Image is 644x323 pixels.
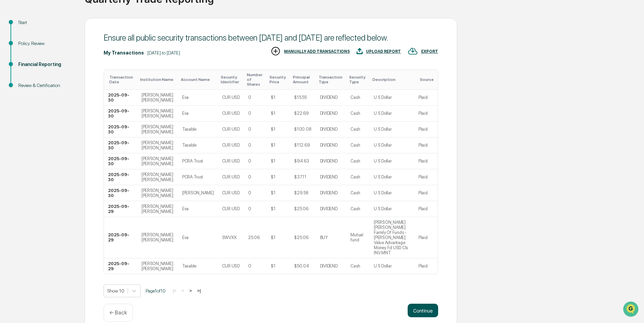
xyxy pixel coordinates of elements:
div: U S Dollar [374,158,391,164]
td: Plaid [414,137,438,153]
div: Toggle SortBy [221,75,241,84]
img: 1746055101610-c473b297-6a78-478c-a979-82029cc54cd1 [7,52,19,64]
div: $1 [271,127,275,132]
div: Ensure all public security transactions between [DATE] and [DATE] are reflected below. [104,33,438,43]
div: $1 [271,206,275,211]
span: Data Lookup [14,98,43,105]
td: Eva [178,201,218,217]
div: 0 [248,158,251,164]
td: Taxable [178,137,218,153]
td: Plaid [414,153,438,169]
td: Plaid [414,258,438,274]
div: 0 [248,127,251,132]
span: Pylon [67,115,82,120]
div: Cash [350,127,360,132]
td: 2025-09-30 [104,169,137,185]
div: Cash [350,190,360,195]
button: < [179,288,186,294]
div: $25.06 [294,206,308,211]
div: $37.11 [294,174,306,179]
td: Eva [178,90,218,106]
div: [PERSON_NAME] [PERSON_NAME] [142,188,174,198]
img: UPLOAD REPORT [357,46,363,56]
div: U S Dollar [374,174,391,179]
td: 2025-09-30 [104,122,137,137]
button: |< [171,288,178,294]
div: DIVIDEND [320,127,338,132]
div: U S Dollar [374,143,391,148]
div: Cash [350,174,360,179]
span: Attestations [56,85,84,92]
td: 2025-09-30 [104,153,137,169]
div: Toggle SortBy [349,75,367,84]
div: $94.63 [294,158,309,164]
div: $25.06 [294,235,308,240]
div: 0 [248,143,251,148]
div: My Transactions [104,50,144,56]
td: Plaid [414,122,438,137]
div: [PERSON_NAME] [PERSON_NAME] Family Of Funds - [PERSON_NAME] Value Advantage Money Fd USD Cls INV MNT [374,220,410,255]
div: DIVIDEND [320,190,338,195]
td: 2025-09-29 [104,217,137,258]
div: $112.69 [294,143,310,148]
div: Review & Certification [18,82,74,89]
div: Cash [350,206,360,211]
td: PCRA Trust [178,169,218,185]
td: Plaid [414,201,438,217]
div: Toggle SortBy [420,77,435,82]
div: $1 [271,190,275,195]
div: $1 [271,111,275,116]
div: Toggle SortBy [140,77,175,82]
div: CUR:USD [222,111,240,116]
div: 🔎 [7,99,12,104]
div: Toggle SortBy [372,77,412,82]
a: 🗄️Attestations [46,83,87,95]
iframe: Open customer support [622,301,641,319]
div: Cash [350,143,360,148]
td: Taxable [178,122,218,137]
div: Toggle SortBy [319,75,344,84]
div: 0 [248,263,251,268]
td: 2025-09-30 [104,185,137,201]
td: Eva [178,217,218,258]
a: Powered byPylon [48,114,82,120]
div: Start [18,19,74,26]
div: Toggle SortBy [247,72,264,87]
div: DIVIDEND [320,158,338,164]
div: Toggle SortBy [181,77,215,82]
div: EXPORT [421,49,438,54]
div: DIVIDEND [320,111,338,116]
div: U S Dollar [374,190,391,195]
div: SWVXX [222,235,237,240]
div: Toggle SortBy [270,75,287,84]
td: 2025-09-30 [104,137,137,153]
div: [PERSON_NAME] [PERSON_NAME] [142,172,174,182]
img: MANUALLY ADD TRANSACTIONS [271,46,281,56]
span: Page 1 of 10 [146,288,166,294]
td: Plaid [414,185,438,201]
div: DIVIDEND [320,263,338,268]
div: $1 [271,158,275,164]
button: >| [195,288,203,294]
div: $1 [271,174,275,179]
div: U S Dollar [374,95,391,100]
td: Plaid [414,106,438,122]
a: 🖐️Preclearance [4,83,46,95]
div: CUR:USD [222,206,240,211]
div: $15.55 [294,95,306,100]
div: 25.06 [248,235,260,240]
div: [PERSON_NAME] [PERSON_NAME] [142,140,174,150]
div: Policy Review [18,40,74,47]
div: $1 [271,143,275,148]
div: DIVIDEND [320,174,338,179]
div: CUR:USD [222,143,240,148]
button: Start new chat [115,54,123,62]
td: Plaid [414,169,438,185]
div: 0 [248,206,251,211]
div: [PERSON_NAME] [PERSON_NAME] [142,261,174,271]
div: [PERSON_NAME] [PERSON_NAME] [142,108,174,119]
div: $50.04 [294,263,309,268]
div: Start new chat [23,52,111,59]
